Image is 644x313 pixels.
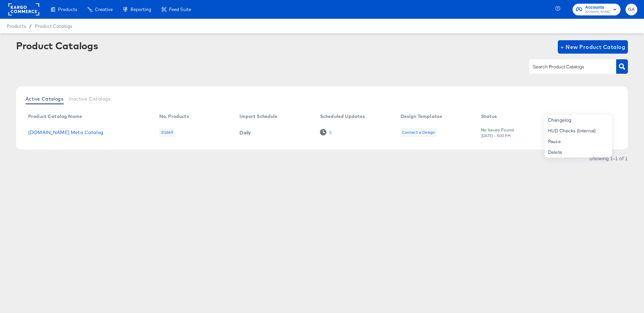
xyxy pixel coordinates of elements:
[159,114,189,119] div: No. Products
[26,23,35,29] span: /
[589,156,628,161] div: Showing 1–1 of 1
[573,4,621,15] button: Accounts[DOMAIN_NAME]
[545,115,612,125] div: Changelog
[58,7,77,12] span: Products
[25,96,63,102] span: Active Catalogs
[159,128,175,137] div: 312669
[69,96,111,102] span: Inactive Catalogs
[16,40,98,51] div: Product Catalogs
[594,111,620,122] th: More
[532,63,603,71] input: Search Product Catalogs
[626,4,637,15] button: GA
[585,4,610,11] span: Accounts
[320,129,332,135] div: 0
[402,130,435,135] div: Connect a Design
[558,40,628,54] button: + New Product Catalog
[35,23,72,29] a: Product Catalogs
[400,128,437,137] div: Connect a Design
[234,122,315,143] td: Daily
[28,114,82,119] div: Product Catalog Name
[28,130,103,135] a: [DOMAIN_NAME] Meta Catalog
[329,130,332,135] div: 0
[320,114,365,119] div: Scheduled Updates
[400,114,442,119] div: Design Templates
[585,9,610,15] span: [DOMAIN_NAME]
[545,136,612,147] div: Pause
[545,147,612,158] div: Delete
[560,42,625,52] span: + New Product Catalog
[239,114,277,119] div: Import Schedule
[169,7,191,12] span: Feed Suite
[628,6,635,13] span: GA
[476,111,556,122] th: Status
[95,7,113,12] span: Creative
[545,125,612,136] div: HUD Checks (Internal)
[556,111,595,122] th: Action
[130,7,151,12] span: Reporting
[7,23,26,29] span: Products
